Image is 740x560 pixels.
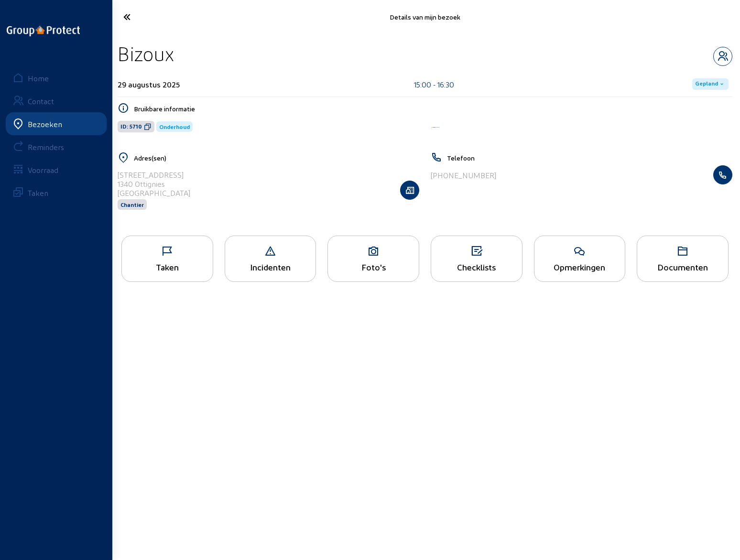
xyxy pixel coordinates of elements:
div: Taken [122,262,213,272]
span: Chantier [120,201,144,208]
div: Bizoux [118,42,174,66]
div: 1340 Ottignies [118,179,190,188]
div: [PHONE_NUMBER] [431,171,496,180]
span: ID: 5710 [120,123,142,130]
h5: Bruikbare informatie [134,105,732,113]
span: Onderhoud [159,123,190,130]
div: Incidenten [225,262,316,272]
div: 15:00 - 16:30 [414,80,454,89]
img: logo-oneline.png [7,26,80,36]
div: Foto's [328,262,419,272]
div: Reminders [28,142,64,151]
div: Bezoeken [28,119,62,129]
div: Voorraad [28,165,58,174]
div: Contact [28,97,54,106]
a: Home [6,66,107,89]
a: Reminders [6,135,107,158]
a: Contact [6,89,107,112]
div: 29 augustus 2025 [118,80,180,89]
a: Voorraad [6,158,107,181]
div: Opmerkingen [534,262,625,272]
div: Taken [28,188,48,197]
a: Bezoeken [6,112,107,135]
div: [GEOGRAPHIC_DATA] [118,188,190,197]
div: Documenten [637,262,728,272]
div: [STREET_ADDRESS] [118,170,190,179]
a: Taken [6,181,107,204]
div: Checklists [431,262,522,272]
div: Home [28,74,49,83]
span: Gepland [695,80,718,88]
div: Details van mijn bezoek [215,13,635,21]
img: Aqua Protect [431,126,440,129]
h5: Telefoon [447,154,732,162]
h5: Adres(sen) [134,154,419,162]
